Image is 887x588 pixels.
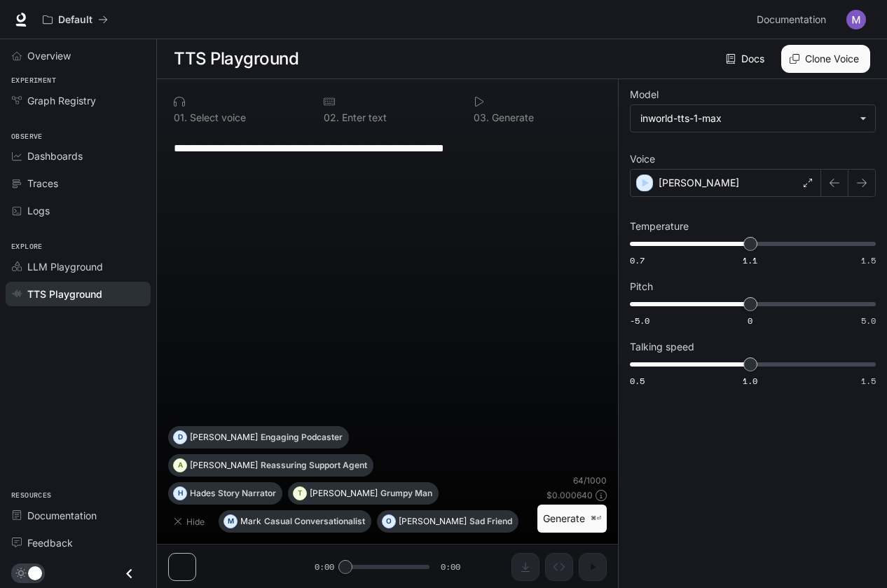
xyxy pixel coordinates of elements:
[190,433,258,442] p: [PERSON_NAME]
[6,198,151,223] a: Logs
[6,531,151,555] a: Feedback
[294,482,306,505] div: T
[6,254,151,279] a: LLM Playground
[380,489,432,498] p: Grumpy Man
[846,10,866,29] img: User avatar
[640,111,853,125] div: inworld-tts-1-max
[6,171,151,196] a: Traces
[288,482,439,505] button: T[PERSON_NAME]Grumpy Man
[58,14,92,26] p: Default
[264,517,365,526] p: Casual Conversationalist
[187,113,246,123] p: Select voice
[474,113,489,123] p: 0 3 .
[168,510,213,533] button: Hide
[190,489,215,498] p: Hades
[224,510,237,533] div: M
[631,105,875,132] div: inworld-tts-1-max
[261,433,343,442] p: Engaging Podcaster
[339,113,387,123] p: Enter text
[591,514,601,523] p: ⌘⏎
[27,93,96,108] span: Graph Registry
[168,454,373,477] button: A[PERSON_NAME]Reassuring Support Agent
[489,113,534,123] p: Generate
[743,254,757,266] span: 1.1
[537,505,607,533] button: Generate⌘⏎
[168,426,349,449] button: D[PERSON_NAME]Engaging Podcaster
[27,48,71,63] span: Overview
[27,203,50,218] span: Logs
[27,508,97,523] span: Documentation
[630,90,659,100] p: Model
[114,559,145,588] button: Close drawer
[174,482,186,505] div: H
[174,454,186,477] div: A
[630,282,653,292] p: Pitch
[168,482,282,505] button: HHadesStory Narrator
[861,315,876,327] span: 5.0
[630,221,689,231] p: Temperature
[399,517,467,526] p: [PERSON_NAME]
[27,535,73,550] span: Feedback
[630,375,645,387] span: 0.5
[6,144,151,168] a: Dashboards
[27,259,103,274] span: LLM Playground
[861,254,876,266] span: 1.5
[174,113,187,123] p: 0 1 .
[723,45,770,73] a: Docs
[842,6,870,34] button: User avatar
[469,517,512,526] p: Sad Friend
[757,11,826,29] span: Documentation
[6,88,151,113] a: Graph Registry
[6,282,151,306] a: TTS Playground
[6,503,151,528] a: Documentation
[659,176,739,190] p: [PERSON_NAME]
[324,113,339,123] p: 0 2 .
[743,375,757,387] span: 1.0
[383,510,395,533] div: O
[36,6,114,34] button: All workspaces
[630,315,649,327] span: -5.0
[174,426,186,449] div: D
[630,154,655,164] p: Voice
[751,6,837,34] a: Documentation
[218,489,276,498] p: Story Narrator
[28,565,42,580] span: Dark mode toggle
[861,375,876,387] span: 1.5
[27,149,83,163] span: Dashboards
[174,45,298,73] h1: TTS Playground
[546,489,593,501] p: $ 0.000640
[240,517,261,526] p: Mark
[310,489,378,498] p: [PERSON_NAME]
[781,45,870,73] button: Clone Voice
[748,315,752,327] span: 0
[219,510,371,533] button: MMarkCasual Conversationalist
[573,474,607,486] p: 64 / 1000
[190,461,258,470] p: [PERSON_NAME]
[6,43,151,68] a: Overview
[27,176,58,191] span: Traces
[261,461,367,470] p: Reassuring Support Agent
[377,510,518,533] button: O[PERSON_NAME]Sad Friend
[630,254,645,266] span: 0.7
[27,287,102,301] span: TTS Playground
[630,342,694,352] p: Talking speed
